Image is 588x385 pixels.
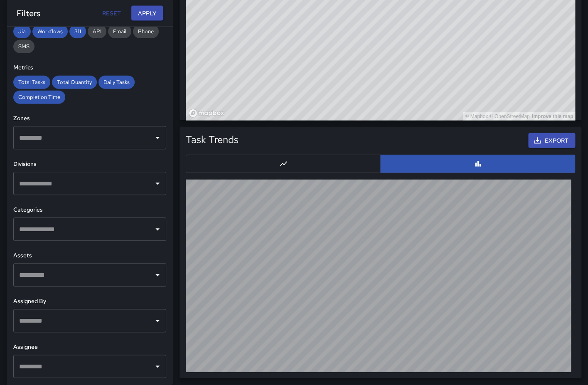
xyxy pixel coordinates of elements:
[108,25,131,38] div: Email
[17,7,40,20] h6: Filters
[32,28,68,35] span: Workflows
[474,160,482,168] svg: Bar Chart
[13,63,166,72] h6: Metrics
[13,76,50,89] div: Total Tasks
[152,269,163,281] button: Open
[186,133,239,146] h5: Task Trends
[152,132,163,144] button: Open
[13,28,31,35] span: Jia
[13,251,166,260] h6: Assets
[152,361,163,373] button: Open
[52,76,97,89] div: Total Quantity
[380,155,575,173] button: Bar Chart
[88,25,106,38] div: API
[13,160,166,169] h6: Divisions
[279,160,288,168] svg: Line Chart
[13,343,166,352] h6: Assignee
[152,315,163,327] button: Open
[69,25,86,38] div: 311
[13,25,31,38] div: Jia
[152,224,163,235] button: Open
[98,79,135,86] span: Daily Tasks
[69,28,86,35] span: 311
[32,25,68,38] div: Workflows
[152,178,163,190] button: Open
[52,79,97,86] span: Total Quantity
[13,43,34,50] span: SMS
[98,76,135,89] div: Daily Tasks
[98,6,125,21] button: Reset
[88,28,106,35] span: API
[13,114,166,123] h6: Zones
[13,94,65,101] span: Completion Time
[108,28,131,35] span: Email
[13,79,50,86] span: Total Tasks
[528,133,575,148] button: Export
[133,25,159,38] div: Phone
[13,91,65,104] div: Completion Time
[13,40,34,53] div: SMS
[13,297,166,306] h6: Assigned By
[133,28,159,35] span: Phone
[186,155,381,173] button: Line Chart
[131,6,163,21] button: Apply
[13,205,166,215] h6: Categories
